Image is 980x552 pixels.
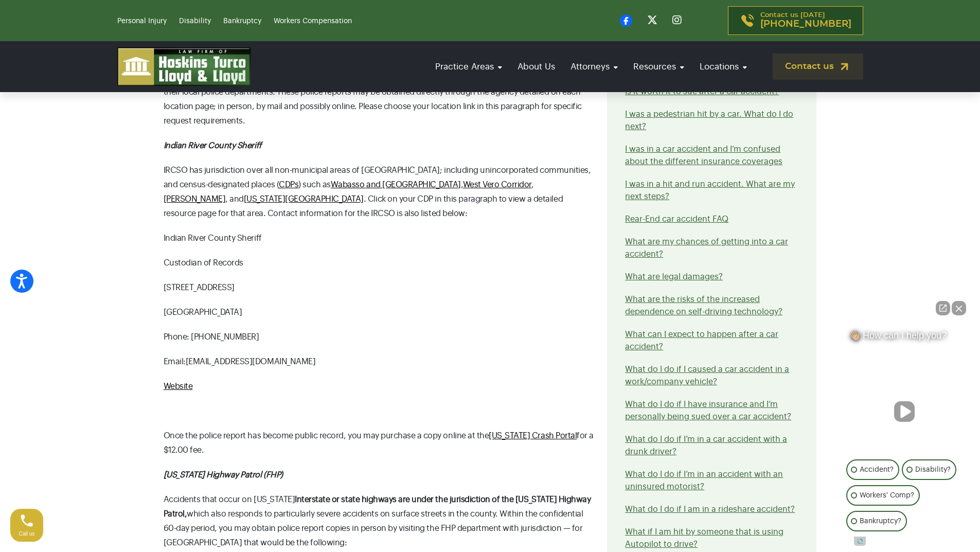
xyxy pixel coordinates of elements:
b: [US_STATE] Highway Patrol, [164,495,591,518]
span: , [461,181,463,189]
p: Workers' Comp? [860,489,914,502]
a: [PERSON_NAME] [164,195,226,203]
a: I was in a car accident and I’m confused about the different insurance coverages [625,145,782,166]
a: Rear-End car accident FAQ [625,215,728,223]
a: Open intaker chat [854,537,866,546]
a: What do I do if I am in a rideshare accident? [625,505,795,513]
a: What are legal damages? [625,273,723,281]
a: Practice Areas [430,52,507,81]
strong: [US_STATE] Highway Patrol (FHP) [164,471,283,479]
img: logo [117,47,251,86]
button: Close Intaker Chat Widget [952,301,966,315]
a: Disability [179,17,211,25]
span: and Orchid — fall under the jurisdiction of their local police departments. These police reports ... [164,74,585,125]
span: Accidents that occur on [US_STATE] [164,495,295,504]
a: Contact us [DATE][PHONE_NUMBER] [728,6,863,35]
span: for a $12.00 fee. [164,432,594,454]
span: IRCSO has jurisdiction over all non-municipal areas of [GEOGRAPHIC_DATA]; including unincorporate... [164,166,591,189]
p: Accident? [860,464,894,476]
p: Disability? [915,464,951,476]
a: Attorneys [565,52,623,81]
a: Wabasso and [GEOGRAPHIC_DATA] [331,181,461,189]
a: Open direct chat [936,301,950,315]
span: which also responds to particularly severe accidents on surface streets in the county. Within the... [164,510,583,547]
a: What do I do if I’m in an accident with an uninsured motorist? [625,470,783,491]
button: Unmute video [894,401,915,422]
div: 👋🏼 How can I help you? [844,330,965,346]
a: [US_STATE][GEOGRAPHIC_DATA] [244,195,364,203]
a: I was a pedestrian hit by a car. What do I do next? [625,110,793,131]
a: Personal Injury [117,17,167,25]
span: [PHONE_NUMBER] [760,19,851,29]
a: What can I expect to happen after a car accident? [625,330,778,351]
b: Interstate or state highways are under the jurisdiction of the [295,495,513,504]
span: ) such as [298,181,331,189]
a: I was in a hit and run accident. What are my next steps? [625,180,795,201]
a: What do I do if I’m in a car accident with a drunk driver? [625,435,787,456]
span: Phone: [PHONE_NUMBER] [164,333,259,341]
span: Call us [19,531,35,537]
a: What do I do if I caused a car accident in a work/company vehicle? [625,365,789,386]
p: Bankruptcy? [860,515,901,527]
a: What are the risks of the increased dependence on self-driving technology? [625,295,782,316]
a: Contact us [773,54,863,80]
span: Email: [EMAIL_ADDRESS][DOMAIN_NAME] [164,358,316,366]
a: Workers Compensation [274,17,352,25]
a: Resources [628,52,689,81]
strong: Indian River County Sheriff [164,141,262,150]
a: West Vero Corridor [463,181,531,189]
a: What if I am hit by someone that is using Autopilot to drive? [625,528,783,548]
a: What do I do if I have insurance and I’m personally being sued over a car accident? [625,400,791,421]
a: CDPs [279,181,298,189]
span: Indian River County Sheriff [164,234,262,242]
span: , , and . Click on your CDP in this paragraph to view a detailed resource page for that area. Con... [164,181,563,218]
span: [STREET_ADDRESS] [164,283,235,292]
span: Once the police report has become public record, you may purchase a copy online at the [164,432,489,440]
a: [US_STATE] Crash Portal [489,432,577,440]
a: What are my chances of getting into a car accident? [625,238,788,258]
a: About Us [512,52,560,81]
span: Custodian of Records [164,259,243,267]
p: Contact us [DATE] [760,12,851,29]
a: Website [164,382,193,390]
a: Bankruptcy [223,17,261,25]
a: Locations [694,52,752,81]
span: [GEOGRAPHIC_DATA] [164,308,242,316]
